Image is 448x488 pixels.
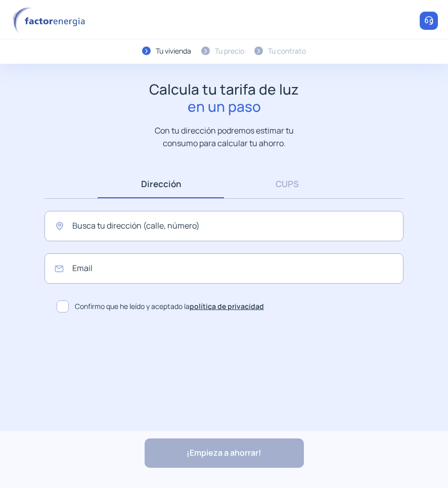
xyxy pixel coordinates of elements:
div: Tu vivienda [156,46,191,57]
h1: Calcula tu tarifa de luz [149,81,299,115]
img: llamar [424,16,434,26]
a: CUPS [224,169,350,198]
p: Con tu dirección podremos estimar tu consumo para calcular tu ahorro. [145,124,304,149]
a: Dirección [98,169,224,198]
span: en un paso [149,98,299,115]
span: Confirmo que he leído y aceptado la [75,301,264,312]
img: logo factor [10,7,91,35]
div: Tu precio [215,46,244,57]
a: política de privacidad [190,301,264,311]
div: Tu contrato [268,46,306,57]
